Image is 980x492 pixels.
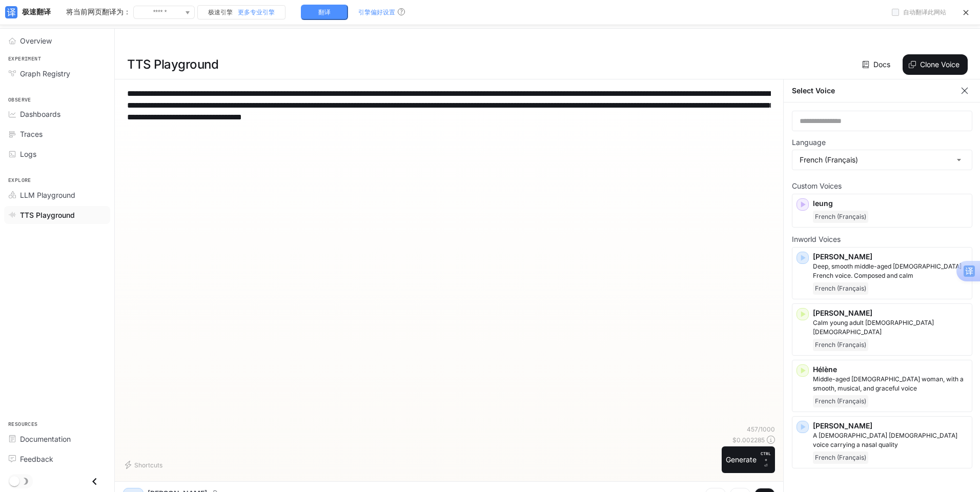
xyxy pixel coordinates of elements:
a: Documentation [4,430,110,448]
a: Dashboards [4,105,110,123]
a: Traces [4,125,110,143]
span: Overview [20,35,52,46]
h1: TTS Playground [127,54,218,75]
a: Graph Registry [4,65,110,83]
span: French (Français) [813,282,868,295]
p: [PERSON_NAME] [813,252,968,262]
a: Logs [4,145,110,163]
p: ⏎ [761,450,771,469]
span: French (Français) [813,395,868,407]
span: Documentation [20,434,71,444]
p: Custom Voices [792,182,972,190]
span: French (Français) [813,452,868,464]
p: Language [792,139,826,146]
p: leung [813,198,968,209]
span: French (Français) [813,339,868,351]
a: Overview [4,32,110,50]
a: LLM Playground [4,186,110,204]
p: [PERSON_NAME] [813,308,968,318]
a: TTS Playground [4,206,110,224]
p: Hélène [813,364,968,375]
span: TTS Playground [20,210,75,220]
span: LLM Playground [20,190,75,200]
span: French (Français) [813,211,868,223]
span: Logs [20,149,36,159]
a: Feedback [4,450,110,468]
span: Graph Registry [20,68,70,79]
button: Close drawer [83,471,106,492]
p: 457 / 1000 [747,425,775,434]
div: French (Français) [792,150,972,170]
span: Traces [20,129,43,139]
span: Dark mode toggle [9,475,19,486]
button: Clone Voice [903,54,968,75]
p: Calm young adult French male [813,318,968,337]
p: Middle-aged French woman, with a smooth, musical, and graceful voice [813,375,968,393]
p: [PERSON_NAME] [813,421,968,431]
span: Dashboards [20,109,60,119]
button: GenerateCTRL +⏎ [722,446,775,473]
span: Feedback [20,454,53,464]
button: Shortcuts [123,457,167,473]
p: $ 0.002285 [732,436,765,444]
a: Docs [860,54,894,75]
p: A French male voice carrying a nasal quality [813,431,968,449]
p: Inworld Voices [792,236,972,243]
p: Deep, smooth middle-aged male French voice. Composed and calm [813,262,968,280]
p: CTRL + [761,450,771,463]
